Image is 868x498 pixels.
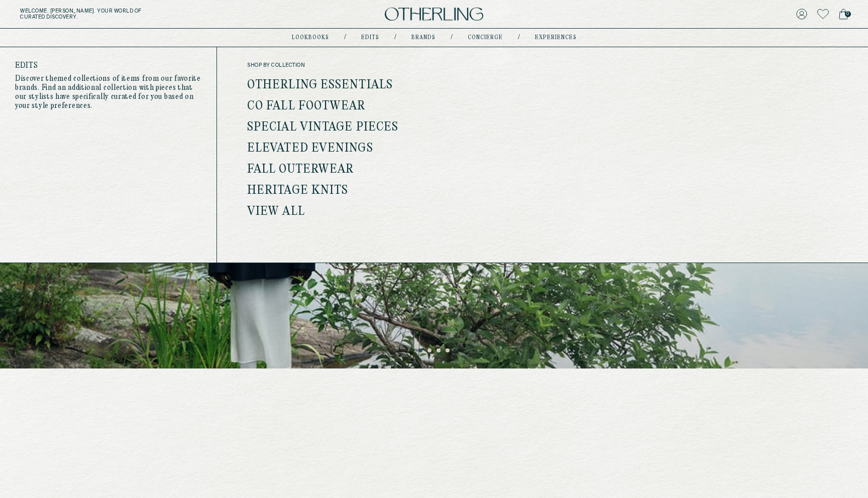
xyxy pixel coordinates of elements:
span: shop by collection [247,62,449,68]
a: Co Fall Footwear [247,100,366,113]
a: 0 [839,7,848,21]
img: logo [385,8,483,21]
div: / [344,34,346,42]
button: 4 [446,348,451,353]
a: View all [247,205,305,218]
a: Edits [361,35,379,40]
button: 2 [427,348,432,353]
a: Elevated Evenings [247,142,373,155]
div: / [394,34,396,42]
a: lookbooks [292,35,329,40]
div: / [451,34,453,42]
div: / [518,34,520,42]
a: Heritage Knits [247,184,348,197]
a: Otherling Essentials [247,79,393,92]
a: experiences [535,35,577,40]
h4: Edits [15,62,201,69]
span: 0 [845,11,851,17]
a: Special Vintage Pieces [247,121,398,134]
a: Brands [411,35,436,40]
a: Fall Outerwear [247,163,354,176]
h5: Welcome, [PERSON_NAME] . Your world of curated discovery. [20,8,268,20]
p: Discover themed collections of items from our favorite brands. Find an additional collection with... [15,74,201,110]
button: 3 [437,348,442,353]
a: concierge [468,35,503,40]
button: 1 [418,348,423,353]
